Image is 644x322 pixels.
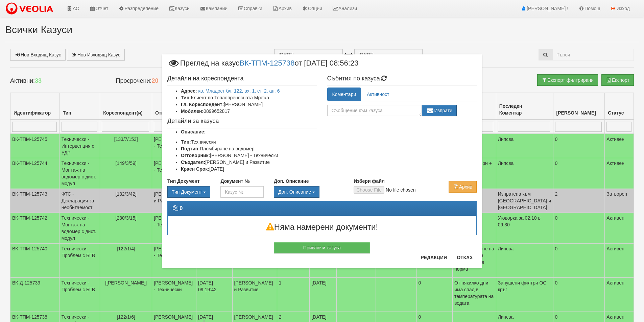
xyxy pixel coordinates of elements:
input: Казус № [220,186,263,198]
h4: Събития по казуса [327,75,477,82]
b: Отговорник: [181,153,210,158]
li: 0899652817 [181,108,317,115]
label: Тип Документ [167,178,200,184]
a: Коментари [327,88,361,101]
a: Активност [362,88,394,101]
h4: Детайли за казуса [167,118,317,125]
b: Гл. Кореспондент: [181,102,224,107]
b: Описание: [181,129,206,134]
button: Доп. Описание [274,186,319,198]
li: Технически [181,139,317,145]
span: Преглед на казус от [DATE] 08:56:23 [167,59,358,72]
label: Документ № [220,178,249,184]
label: Доп. Описание [274,178,309,184]
li: [DATE] [181,166,317,172]
span: Доп. Описание [278,189,311,195]
li: Клиент по Топлопреносната Мрежа [181,94,317,101]
b: Адрес: [181,88,197,94]
h4: Детайли на кореспондента [167,75,317,82]
span: Тип Документ [172,189,202,195]
b: Подтип: [181,146,200,151]
a: кв. Младост бл. 122, вх. 1, ет. 2, ап. 6 [198,88,280,94]
a: ВК-ТПМ-125738 [239,59,294,67]
b: Тип: [181,139,191,145]
label: Избери файл [354,178,385,184]
li: [PERSON_NAME] [181,101,317,108]
button: Изпрати [422,105,457,116]
li: [PERSON_NAME] и Развитие [181,159,317,166]
button: Приключи казуса [274,242,370,253]
li: [PERSON_NAME] - Технически [181,152,317,159]
b: Краен Срок: [181,166,209,172]
b: Създател: [181,159,205,165]
h3: Няма намерени документи! [168,223,476,231]
div: Двоен клик, за изчистване на избраната стойност. [274,186,343,198]
b: Мобилен: [181,108,204,114]
li: Пломбиране на водомер [181,145,317,152]
button: Тип Документ [167,186,210,198]
button: Архив [449,181,477,193]
div: Двоен клик, за изчистване на избраната стойност. [167,186,210,198]
b: Тип: [181,95,191,100]
button: Редакция [416,252,451,263]
button: Отказ [453,252,477,263]
strong: 0 [180,205,183,211]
